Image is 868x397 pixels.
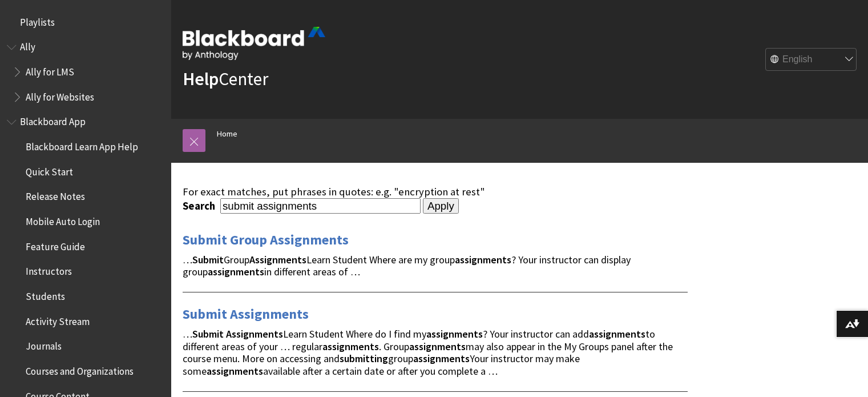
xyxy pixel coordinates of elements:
select: Site Language Selector [766,49,857,71]
span: Playlists [20,13,55,28]
strong: Help [183,67,219,90]
span: … Learn Student Where do I find my ? Your instructor can add to different areas of your … regular... [183,327,673,378]
a: HelpCenter [183,67,268,90]
div: For exact matches, put phrases in quotes: e.g. "encryption at rest" [183,186,688,198]
span: Quick Start [26,162,73,178]
nav: Book outline for Playlists [7,13,164,32]
span: Release Notes [26,187,85,203]
span: Activity Stream [26,312,90,327]
strong: submitting [340,352,388,365]
img: Blackboard by Anthology [183,27,325,60]
strong: assignments [409,340,466,353]
strong: assignments [207,364,263,378]
strong: Submit [192,253,224,266]
span: Students [26,287,65,302]
strong: assignments [589,327,645,340]
span: Blackboard App [20,113,86,128]
span: Instructors [26,262,72,278]
strong: Submit [192,327,224,340]
strong: Assignments [226,327,283,340]
strong: assignments [322,340,379,353]
span: Courses and Organizations [26,362,134,377]
span: Ally [20,38,35,53]
label: Search [183,199,218,212]
a: Home [217,127,237,141]
span: Mobile Auto Login [26,212,100,227]
a: Submit Assignments [183,305,309,323]
strong: assignments [413,352,470,365]
span: Blackboard Learn App Help [26,137,138,153]
nav: Book outline for Anthology Ally Help [7,38,164,107]
strong: assignments [208,265,264,278]
strong: Assignments [249,253,306,266]
span: Ally for Websites [26,87,94,103]
span: Ally for LMS [26,62,74,78]
strong: assignments [426,327,483,340]
span: Journals [26,337,62,352]
a: Submit Group Assignments [183,231,349,249]
input: Apply [423,198,459,214]
span: Feature Guide [26,237,85,252]
strong: assignments [455,253,511,266]
span: … Group Learn Student Where are my group ? Your instructor can display group in different areas of … [183,253,631,279]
